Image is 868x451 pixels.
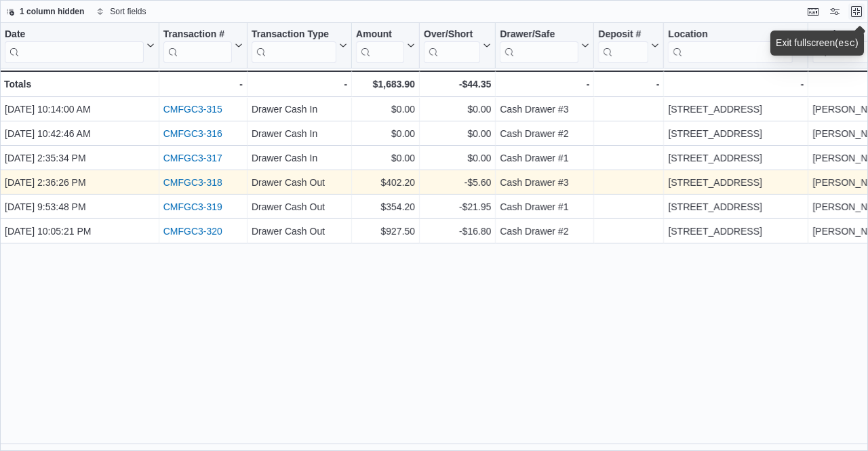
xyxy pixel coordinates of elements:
div: $0.00 [356,150,415,166]
div: [STREET_ADDRESS] [668,101,804,117]
div: [DATE] 10:42:46 AM [5,125,155,142]
a: CMFGC3-316 [163,128,222,139]
div: - [598,76,659,92]
button: Drawer/Safe [500,28,589,63]
div: - [252,76,347,92]
button: Amount [356,28,415,63]
span: Sort fields [110,6,146,17]
div: $0.00 [424,125,491,142]
a: CMFGC3-315 [163,104,222,115]
div: [DATE] 10:05:21 PM [5,223,155,239]
div: - [163,76,243,92]
div: -$21.95 [424,199,491,215]
div: Cash Drawer #1 [500,150,589,166]
div: Drawer Cash In [252,101,347,117]
a: CMFGC3-319 [163,201,222,212]
div: Drawer Cash In [252,125,347,142]
kbd: esc [838,38,855,49]
div: Amount [356,28,404,41]
div: Drawer Cash Out [252,223,347,239]
div: Cash Drawer #3 [500,101,589,117]
div: Cash Drawer #3 [500,174,589,191]
div: Cash Drawer #2 [500,223,589,239]
div: Drawer Cash In [252,150,347,166]
div: Drawer/Safe [500,28,578,63]
div: Over/Short [424,28,480,63]
div: Amount [356,28,404,63]
button: Over/Short [424,28,491,63]
div: - [668,76,804,92]
div: [DATE] 9:53:48 PM [5,199,155,215]
div: Cash Drawer #1 [500,199,589,215]
button: Transaction # [163,28,243,63]
div: Transaction # URL [163,28,232,63]
div: Transaction Type [252,28,336,63]
div: [DATE] 2:35:34 PM [5,150,155,166]
div: [STREET_ADDRESS] [668,125,804,142]
div: Transaction # [163,28,232,41]
div: $402.20 [356,174,415,191]
div: Cash Drawer #2 [500,125,589,142]
div: Exit fullscreen ( ) [776,36,859,50]
button: Display options [827,3,843,20]
div: $0.00 [356,125,415,142]
button: Transaction Type [252,28,347,63]
button: 1 column hidden [1,3,90,20]
button: Keyboard shortcuts [805,3,821,20]
div: $0.00 [424,150,491,166]
div: Deposit # [598,28,648,63]
div: Drawer/Safe [500,28,578,41]
div: [DATE] 2:36:26 PM [5,174,155,191]
button: Sort fields [91,3,151,20]
div: $927.50 [356,223,415,239]
div: Transaction Type [252,28,336,41]
div: Deposit # [598,28,648,41]
button: Date [5,28,155,63]
div: -$5.60 [424,174,491,191]
button: Location [668,28,804,63]
div: [STREET_ADDRESS] [668,174,804,191]
a: CMFGC3-318 [163,177,222,188]
div: Drawer Cash Out [252,174,347,191]
span: 1 column hidden [20,6,84,17]
div: Location [668,28,793,41]
div: Date [5,28,144,63]
div: Totals [4,76,155,92]
div: $0.00 [356,101,415,117]
button: Exit fullscreen [848,3,865,20]
div: Location [668,28,793,63]
div: [DATE] 10:14:00 AM [5,101,155,117]
button: Deposit # [598,28,659,63]
div: $1,683.90 [356,76,415,92]
div: -$44.35 [424,76,491,92]
div: Date [5,28,144,41]
div: $354.20 [356,199,415,215]
div: [STREET_ADDRESS] [668,199,804,215]
div: - [500,76,589,92]
div: -$16.80 [424,223,491,239]
a: CMFGC3-317 [163,153,222,163]
div: $0.00 [424,101,491,117]
div: Drawer Cash Out [252,199,347,215]
div: [STREET_ADDRESS] [668,223,804,239]
div: [STREET_ADDRESS] [668,150,804,166]
div: Over/Short [424,28,480,41]
a: CMFGC3-320 [163,226,222,237]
